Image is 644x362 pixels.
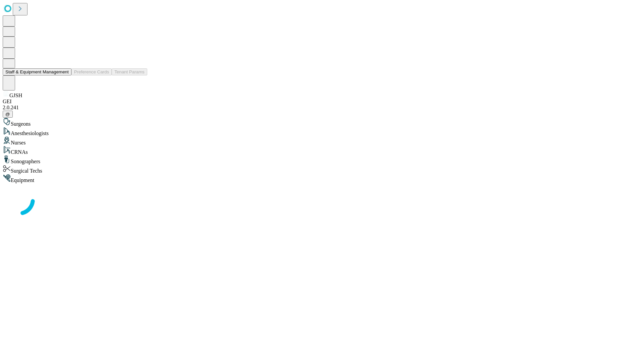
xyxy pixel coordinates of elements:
[71,68,112,75] button: Preference Cards
[3,136,641,146] div: Nurses
[3,174,641,183] div: Equipment
[3,146,641,155] div: CRNAs
[112,68,147,75] button: Tenant Params
[3,111,13,118] button: @
[3,105,641,111] div: 2.0.241
[3,155,641,165] div: Sonographers
[3,68,71,75] button: Staff & Equipment Management
[9,93,22,98] span: GJSH
[5,112,10,117] span: @
[3,165,641,174] div: Surgical Techs
[3,118,641,127] div: Surgeons
[3,99,641,105] div: GEI
[3,127,641,136] div: Anesthesiologists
